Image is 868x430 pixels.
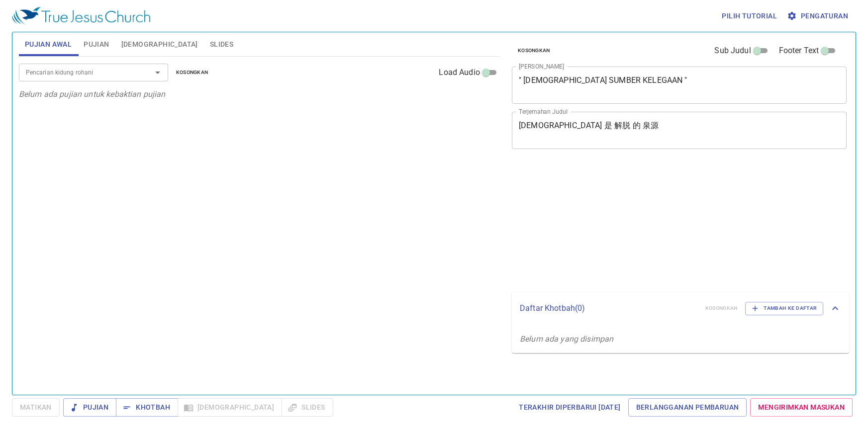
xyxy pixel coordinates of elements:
span: Tambah ke Daftar [752,304,817,313]
span: Khotbah [124,401,170,414]
span: Load Audio [439,67,480,78]
span: Footer Text [779,45,819,57]
i: Belum ada yang disimpan [520,334,613,344]
a: Terakhir Diperbarui [DATE] [515,398,624,417]
button: Kosongkan [512,45,556,57]
button: Pengaturan [785,7,852,25]
span: Berlangganan Pembaruan [636,401,739,414]
p: Daftar Khotbah ( 0 ) [520,302,697,314]
span: Pengaturan [789,10,848,22]
span: Kosongkan [518,46,550,55]
span: Pujian Awal [25,38,72,51]
textarea: [DEMOGRAPHIC_DATA] 是 解脱 的 泉源 [519,121,840,140]
button: Pilih tutorial [718,7,781,25]
span: Kosongkan [176,68,208,77]
span: [DEMOGRAPHIC_DATA] [121,38,198,51]
a: Berlangganan Pembaruan [628,398,747,417]
i: Belum ada pujian untuk kebaktian pujian [19,89,166,99]
iframe: from-child [508,159,781,288]
span: Pujian [71,401,108,414]
span: Terakhir Diperbarui [DATE] [519,401,620,414]
span: Pilih tutorial [722,10,777,22]
button: Pujian [63,398,116,417]
a: Mengirimkan Masukan [750,398,853,417]
span: Mengirimkan Masukan [758,401,845,414]
div: Daftar Khotbah(0)KosongkanTambah ke Daftar [512,292,849,325]
span: Sub Judul [714,45,751,57]
span: Slides [210,38,233,51]
button: Open [151,66,165,79]
button: Khotbah [116,398,178,417]
button: Kosongkan [170,67,214,78]
span: Pujian [84,38,109,51]
textarea: " [DEMOGRAPHIC_DATA] SUMBER KELEGAAN " [519,75,840,94]
button: Tambah ke Daftar [745,302,823,315]
img: True Jesus Church [12,7,150,25]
